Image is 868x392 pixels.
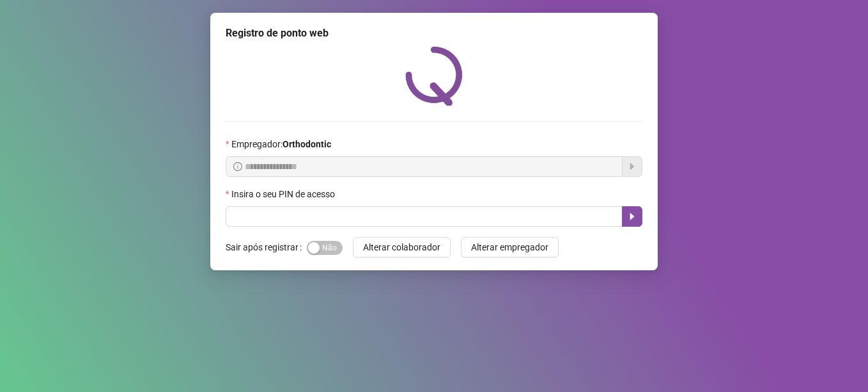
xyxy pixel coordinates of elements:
span: Alterar empregador [471,240,548,254]
button: Alterar empregador [461,237,559,257]
img: QRPoint [405,46,463,106]
label: Sair após registrar [226,237,307,257]
label: Insira o seu PIN de acesso [226,187,343,201]
strong: Orthodontic [283,139,331,149]
span: caret-right [627,211,637,222]
div: Registro de ponto web [226,26,642,41]
span: Empregador : [231,137,331,151]
button: Alterar colaborador [353,237,451,257]
span: Alterar colaborador [363,240,440,254]
span: info-circle [233,162,242,171]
